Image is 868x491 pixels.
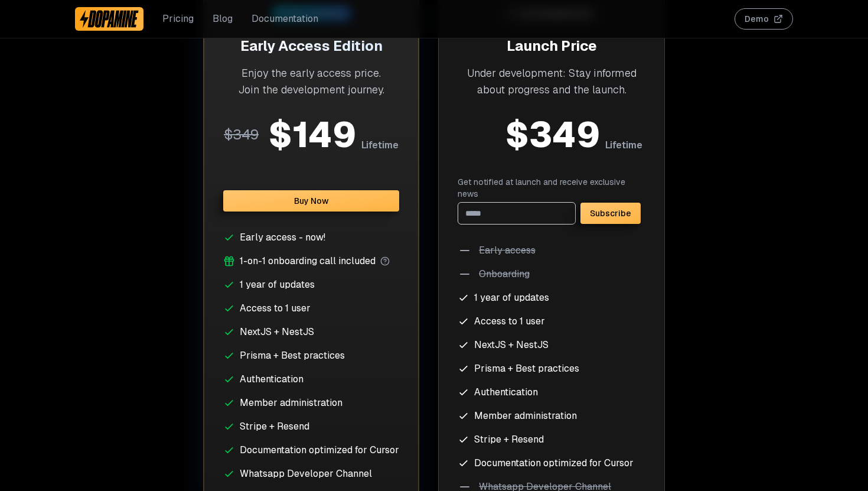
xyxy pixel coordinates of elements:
h3: Launch Price [458,37,645,56]
span: Lifetime [605,138,642,152]
li: Access to 1 user [458,314,645,329]
li: Authentication [223,372,399,386]
button: Demo [735,8,793,30]
span: $ 349 [461,117,495,135]
li: Prisma + Best practices [223,349,399,363]
li: Prisma + Best practices [458,362,645,376]
li: Documentation optimized for Cursor [458,456,645,470]
div: Under development: Stay informed about progress and the launch. [458,65,645,98]
span: $ 349 [505,117,601,152]
button: Buy Now [223,190,399,212]
img: Dopamine [80,9,139,28]
li: Stripe + Resend [458,433,645,447]
span: Early access [479,243,536,258]
li: Authentication [458,385,645,399]
li: Early access - now! [223,230,399,245]
a: Pricing [162,12,194,26]
span: $ 349 [224,125,259,144]
li: Access to 1 user [223,301,399,316]
span: Onboarding [479,267,530,281]
h3: Early Access Edition [223,37,399,56]
li: Documentation optimized for Cursor [223,443,399,457]
li: Member administration [223,396,399,410]
li: NextJS + NestJS [223,325,399,339]
li: Member administration [458,409,645,423]
li: Whatsapp Developer Channel [223,467,399,481]
li: 1 year of updates [458,291,645,305]
p: Get notified at launch and receive exclusive news [458,176,645,200]
span: Lifetime [361,138,399,152]
a: Documentation [252,12,318,26]
li: 1 year of updates [223,278,399,292]
a: Blog [213,12,233,26]
button: Subscribe [580,203,641,224]
div: Join the development journey. [223,82,399,98]
a: Dopamine [75,7,143,31]
div: Enjoy the early access price. [223,65,399,82]
li: Stripe + Resend [223,420,399,434]
li: NextJS + NestJS [458,338,645,352]
span: 1-on-1 onboarding call included [240,254,376,268]
div: $ 149 [268,117,357,152]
